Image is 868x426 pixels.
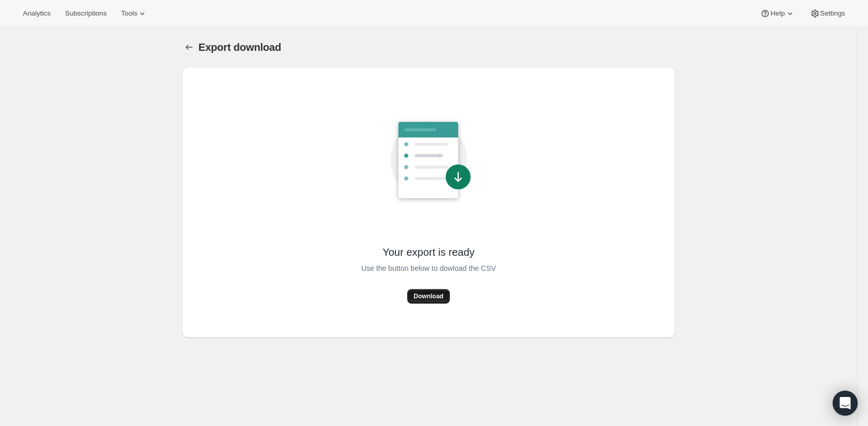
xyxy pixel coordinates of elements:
[182,40,196,54] button: Export download
[59,6,113,21] button: Subscriptions
[382,245,474,259] span: Your export is ready
[833,391,858,416] div: Open Intercom Messenger
[17,6,57,21] button: Analytics
[413,292,443,300] span: Download
[23,9,50,18] span: Analytics
[754,6,801,21] button: Help
[198,42,281,53] span: Export download
[121,9,137,18] span: Tools
[115,6,154,21] button: Tools
[65,9,106,18] span: Subscriptions
[361,262,496,274] span: Use the button below to dowload the CSV
[770,9,784,18] span: Help
[804,6,851,21] button: Settings
[407,289,449,304] button: Download
[820,9,845,18] span: Settings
